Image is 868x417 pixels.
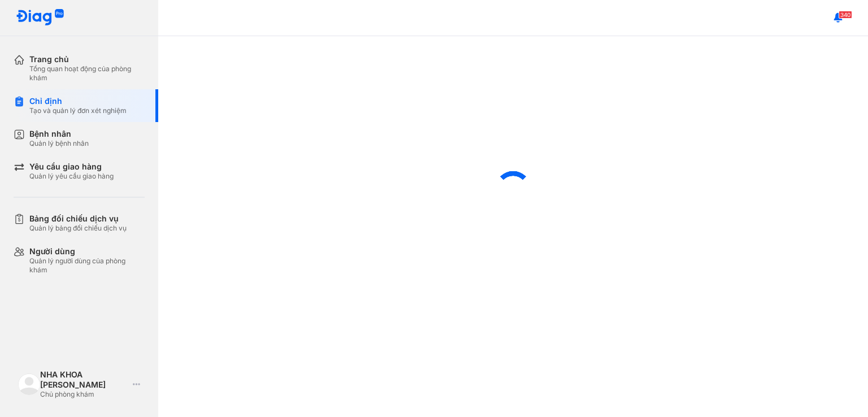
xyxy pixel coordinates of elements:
img: logo [16,9,64,27]
div: Quản lý yêu cầu giao hàng [29,172,114,181]
div: Chủ phòng khám [40,390,129,399]
div: Bảng đối chiếu dịch vụ [29,214,127,224]
div: Bệnh nhân [29,129,89,139]
div: Tạo và quản lý đơn xét nghiệm [29,106,127,115]
div: Người dùng [29,246,145,257]
div: Quản lý bệnh nhân [29,139,89,148]
span: 340 [839,11,852,19]
div: Quản lý người dùng của phòng khám [29,257,145,275]
div: Trang chủ [29,54,145,64]
div: Yêu cầu giao hàng [29,162,114,172]
div: Quản lý bảng đối chiếu dịch vụ [29,224,127,233]
div: Tổng quan hoạt động của phòng khám [29,64,145,82]
img: logo [18,373,40,396]
div: Chỉ định [29,96,127,106]
div: NHA KHOA [PERSON_NAME] [40,370,129,390]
